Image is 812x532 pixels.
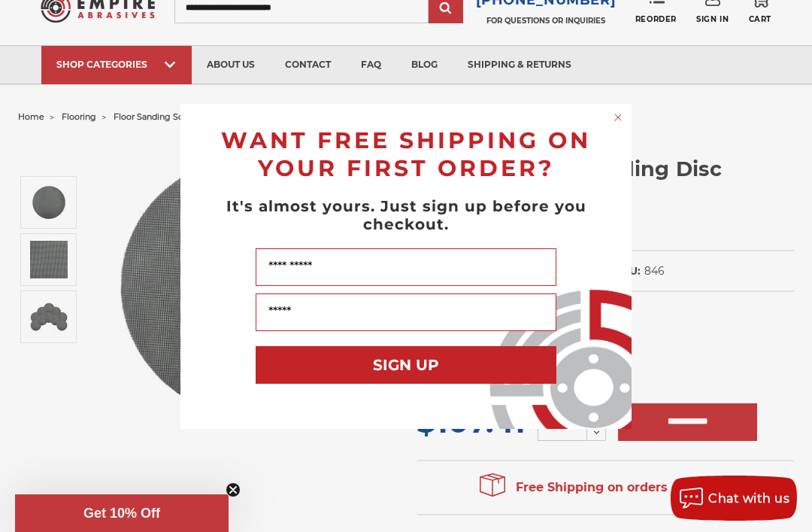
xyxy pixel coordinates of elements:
span: It's almost yours. Just sign up before you checkout. [226,197,586,233]
button: SIGN UP [256,346,556,384]
button: Chat with us [671,476,797,521]
span: Chat with us [708,491,789,506]
button: Close dialog [611,110,626,125]
span: WANT FREE SHIPPING ON YOUR FIRST ORDER? [221,126,591,182]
